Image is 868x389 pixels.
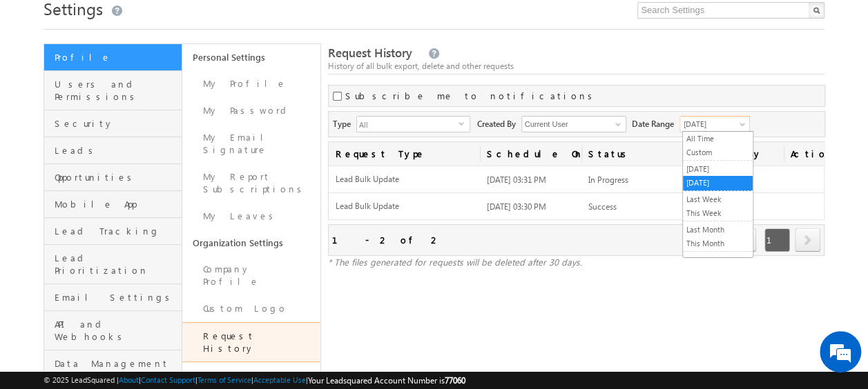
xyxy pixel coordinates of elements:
[795,228,820,252] span: next
[72,72,232,90] div: Chat with us now
[477,116,521,130] span: Created By
[55,78,178,103] span: Users and Permissions
[328,45,412,61] span: Request History
[55,357,178,382] span: Data Management and Privacy
[182,295,320,322] a: Custom Logo
[55,51,178,63] span: Profile
[308,375,465,386] span: Your Leadsquared Account Number is
[683,163,753,175] a: [DATE]
[182,97,320,124] a: My Password
[683,223,753,236] a: Last Month
[632,116,679,130] span: Date Range
[683,237,753,250] a: This Month
[682,131,753,258] ul: [DATE]
[182,256,320,295] a: Company Profile
[480,142,581,166] a: Schedule On
[44,110,182,137] a: Security
[44,284,182,311] a: Email Settings
[764,228,790,252] span: 1
[226,7,260,40] div: Minimize live chat window
[44,71,182,110] a: Users and Permissions
[44,245,182,284] a: Lead Prioritization
[55,144,178,157] span: Leads
[608,117,625,131] a: Show All Items
[44,191,182,218] a: Mobile App
[119,375,139,384] a: About
[182,203,320,230] a: My Leaves
[459,120,470,126] span: select
[329,142,481,166] a: Request Type
[487,201,546,212] span: [DATE] 03:30 PM
[683,193,753,206] a: Last Week
[44,218,182,245] a: Lead Tracking
[679,116,750,132] a: [DATE]
[356,116,470,132] div: All
[182,44,320,70] a: Personal Settings
[683,254,753,266] a: Last Year
[581,142,682,166] a: Status
[55,318,178,343] span: API and Webhooks
[182,124,320,163] a: My Email Signature
[683,207,753,219] a: This Week
[795,230,820,252] a: next
[784,142,824,166] span: Actions
[55,171,178,183] span: Opportunities
[253,375,306,384] a: Acceptable Use
[637,2,824,19] input: Search Settings
[332,232,441,248] div: 1 - 2 of 2
[683,146,753,159] a: Custom
[141,375,195,384] a: Contact Support
[182,230,320,256] a: Organization Settings
[55,198,178,210] span: Mobile App
[55,117,178,130] span: Security
[328,60,825,72] div: History of all bulk export, delete and other requests
[588,201,617,212] span: Success
[44,137,182,164] a: Leads
[197,375,251,384] a: Terms of Service
[55,291,178,303] span: Email Settings
[182,163,320,203] a: My Report Subscriptions
[23,72,58,90] img: d_60004797649_company_0_60004797649
[336,201,474,212] span: Lead Bulk Update
[328,256,582,268] span: * The files generated for requests will be deleted after 30 days.
[188,298,251,317] em: Start Chat
[44,374,465,387] span: © 2025 LeadSquared | | | | |
[44,44,182,71] a: Profile
[345,90,597,102] label: Subscribe me to notifications
[680,118,746,130] span: [DATE]
[357,117,459,132] span: All
[683,132,753,145] a: All Time
[18,128,252,287] textarea: Type your message and hit 'Enter'
[55,225,178,237] span: Lead Tracking
[44,164,182,191] a: Opportunities
[521,116,626,132] input: Type to Search
[333,116,356,130] span: Type
[182,70,320,97] a: My Profile
[445,375,465,386] span: 77060
[55,252,178,277] span: Lead Prioritization
[683,177,753,189] a: [DATE]
[487,174,546,185] span: [DATE] 03:31 PM
[588,174,628,185] span: In Progress
[182,322,320,362] a: Request History
[44,311,182,350] a: API and Webhooks
[336,174,474,186] span: Lead Bulk Update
